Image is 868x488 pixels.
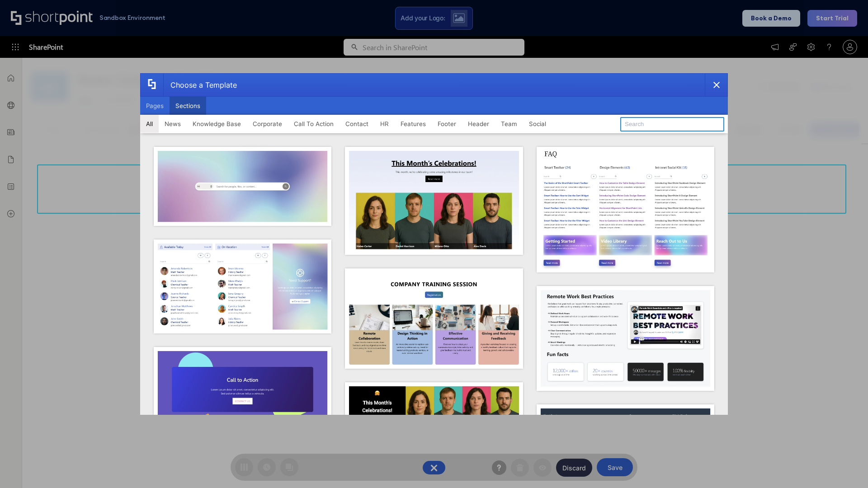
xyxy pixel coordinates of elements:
[170,97,206,115] button: Sections
[395,115,432,133] button: Features
[140,97,170,115] button: Pages
[187,115,247,133] button: Knowledge Base
[140,115,159,133] button: All
[823,445,868,488] iframe: Chat Widget
[462,115,495,133] button: Header
[340,115,374,133] button: Contact
[432,115,462,133] button: Footer
[140,73,728,415] div: template selector
[288,115,340,133] button: Call To Action
[163,74,237,96] div: Choose a Template
[495,115,523,133] button: Team
[247,115,288,133] button: Corporate
[523,115,552,133] button: Social
[374,115,395,133] button: HR
[159,115,187,133] button: News
[620,117,724,131] input: Search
